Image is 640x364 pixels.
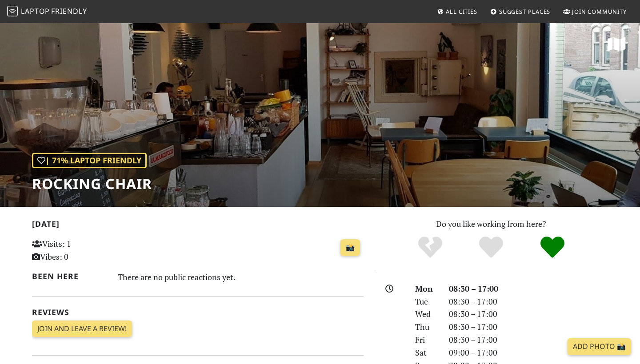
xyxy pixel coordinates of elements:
[560,4,630,20] a: Join Community
[32,153,147,168] div: | 71% Laptop Friendly
[487,4,554,20] a: Suggest Places
[32,175,152,192] h1: Rocking Chair
[410,320,444,333] div: Thu
[410,346,444,359] div: Sat
[410,282,444,295] div: Mon
[499,8,551,16] span: Suggest Places
[410,295,444,308] div: Tue
[444,320,613,333] div: 08:30 – 17:00
[340,239,360,256] a: 📸
[433,4,481,20] a: All Cities
[444,295,613,308] div: 08:30 – 17:00
[572,8,627,16] span: Join Community
[400,235,461,260] div: No
[444,282,613,295] div: 08:30 – 17:00
[32,308,364,317] h2: Reviews
[7,6,18,16] img: LaptopFriendly
[32,272,107,281] h2: Been here
[32,237,136,263] p: Visits: 1 Vibes: 0
[410,308,444,320] div: Wed
[21,6,50,16] span: Laptop
[32,219,364,232] h2: [DATE]
[568,338,631,355] a: Add Photo 📸
[444,333,613,346] div: 08:30 – 17:00
[522,235,583,260] div: Definitely!
[374,218,608,230] p: Do you like working from here?
[444,308,613,320] div: 08:30 – 17:00
[32,320,132,337] a: Join and leave a review!
[51,6,87,16] span: Friendly
[446,8,477,16] span: All Cities
[410,333,444,346] div: Fri
[118,270,364,284] div: There are no public reactions yet.
[7,4,87,20] a: LaptopFriendly LaptopFriendly
[444,346,613,359] div: 09:00 – 17:00
[460,235,522,260] div: Yes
